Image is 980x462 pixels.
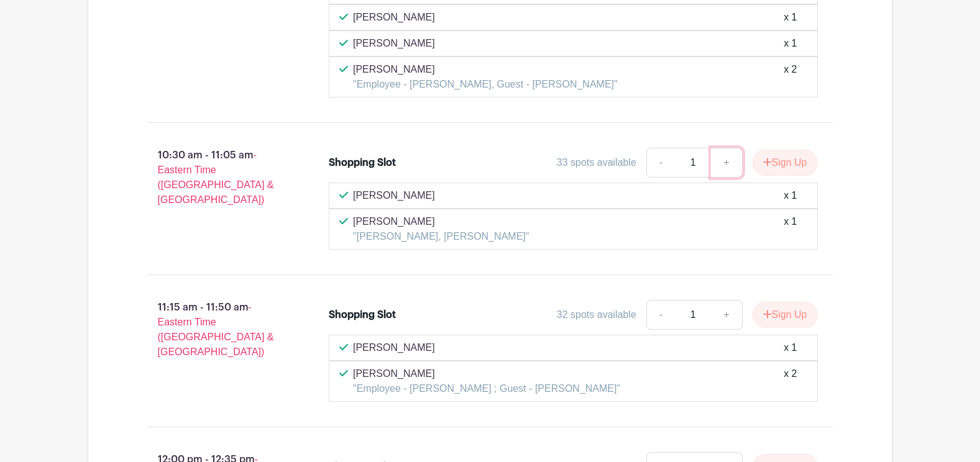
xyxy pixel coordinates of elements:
p: [PERSON_NAME] [353,188,435,203]
p: 10:30 am - 11:05 am [128,143,309,212]
p: "[PERSON_NAME], [PERSON_NAME]" [353,229,529,244]
p: [PERSON_NAME] [353,62,618,77]
p: [PERSON_NAME] [353,36,435,51]
p: 11:15 am - 11:50 am [128,295,309,365]
span: - Eastern Time ([GEOGRAPHIC_DATA] & [GEOGRAPHIC_DATA]) [158,302,274,357]
a: - [646,148,675,178]
div: 33 spots available [557,155,636,170]
div: 32 spots available [557,307,636,322]
div: x 2 [784,62,797,92]
div: x 2 [784,366,797,396]
button: Sign Up [753,302,818,328]
p: "Employee - [PERSON_NAME] ; Guest - [PERSON_NAME]" [353,381,620,396]
p: [PERSON_NAME] [353,366,620,381]
p: [PERSON_NAME] [353,340,435,355]
a: + [711,300,742,330]
div: x 1 [784,340,797,355]
div: x 1 [784,10,797,25]
div: x 1 [784,36,797,51]
div: x 1 [784,214,797,244]
span: - Eastern Time ([GEOGRAPHIC_DATA] & [GEOGRAPHIC_DATA]) [158,150,274,205]
button: Sign Up [753,150,818,176]
p: [PERSON_NAME] [353,214,529,229]
div: Shopping Slot [329,307,396,322]
p: "Employee - [PERSON_NAME], Guest - [PERSON_NAME]" [353,77,618,92]
div: x 1 [784,188,797,203]
div: Shopping Slot [329,155,396,170]
p: [PERSON_NAME] [353,10,435,25]
a: - [646,300,675,330]
a: + [711,148,742,178]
